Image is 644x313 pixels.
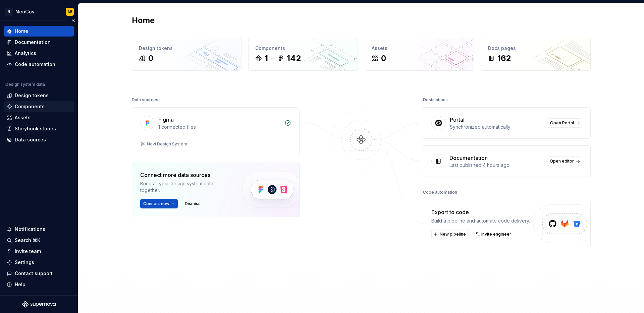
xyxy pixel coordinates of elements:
[1,4,76,19] button: NNeoGovAB
[4,112,74,123] a: Assets
[449,162,543,169] div: Last published 4 hours ago
[481,38,591,71] a: Docs pages162
[148,53,153,64] div: 0
[4,37,74,48] a: Documentation
[431,217,530,224] div: Build a pipeline and automate code delivery.
[140,199,178,208] button: Connect new
[4,235,74,246] button: Search ⌘K
[132,38,241,71] a: Design tokens0
[15,248,41,255] div: Invite team
[431,230,469,239] button: New pipeline
[22,301,56,308] svg: Supernova Logo
[185,201,201,206] span: Dismiss
[265,53,268,64] div: 1
[547,118,582,128] a: Open Portal
[132,107,300,155] a: Figma1 connected filesNovi Design System
[147,141,187,147] div: Novi Design System
[15,114,31,121] div: Assets
[423,188,457,197] div: Code automation
[450,116,465,124] div: Portal
[4,59,74,70] a: Code automation
[4,279,74,290] button: Help
[4,123,74,134] a: Storybook stories
[15,270,53,277] div: Contact support
[4,268,74,279] button: Contact support
[4,246,74,257] a: Invite team
[488,45,584,52] div: Docs pages
[287,53,301,64] div: 142
[255,45,351,52] div: Components
[15,125,56,132] div: Storybook stories
[547,156,582,166] a: Open editor
[15,259,34,266] div: Settings
[182,199,204,208] button: Dismiss
[15,39,51,46] div: Documentation
[140,171,231,179] div: Connect more data sources
[4,134,74,145] a: Data sources
[139,45,234,52] div: Design tokens
[15,28,28,35] div: Home
[431,208,530,216] div: Export to code
[248,38,358,71] a: Components1142
[4,26,74,37] a: Home
[365,38,474,71] a: Assets0
[4,48,74,59] a: Analytics
[5,82,45,87] div: Design system data
[15,61,55,68] div: Code automation
[15,226,45,233] div: Notifications
[132,95,158,105] div: Data sources
[497,53,511,64] div: 162
[132,15,155,26] h2: Home
[550,159,574,164] span: Open editor
[158,124,280,130] div: 1 connected files
[68,16,78,25] button: Collapse sidebar
[372,45,467,52] div: Assets
[450,124,543,130] div: Synchronized automatically
[158,116,174,124] div: Figma
[15,8,35,15] div: NeoGov
[143,201,169,206] span: Connect new
[550,120,574,126] span: Open Portal
[140,180,231,194] div: Bring all your design system data together.
[67,9,72,14] div: AB
[381,53,386,64] div: 0
[4,224,74,235] button: Notifications
[423,95,448,105] div: Destinations
[440,232,466,237] span: New pipeline
[449,154,488,162] div: Documentation
[4,90,74,101] a: Design tokens
[473,230,514,239] a: Invite engineer
[481,232,511,237] span: Invite engineer
[15,136,46,143] div: Data sources
[15,237,40,244] div: Search ⌘K
[15,92,49,99] div: Design tokens
[5,8,13,16] div: N
[15,50,36,57] div: Analytics
[15,103,45,110] div: Components
[4,101,74,112] a: Components
[15,281,25,288] div: Help
[4,257,74,268] a: Settings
